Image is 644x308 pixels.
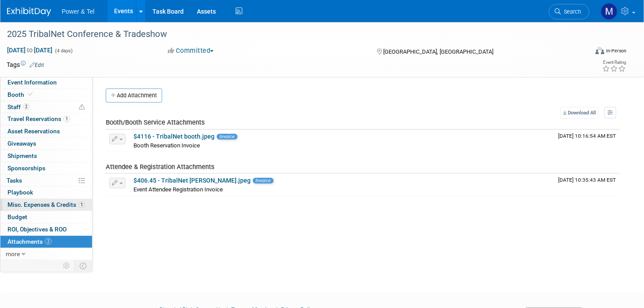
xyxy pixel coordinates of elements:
span: Budget [7,213,27,220]
span: Attendee & Registration Attachments [106,163,215,171]
span: [DATE] [DATE] [7,46,53,54]
span: Sponsorships [7,165,45,172]
span: Upload Timestamp [558,177,616,183]
img: Madalyn Bobbitt [601,3,618,20]
a: Misc. Expenses & Credits1 [0,199,92,211]
span: Asset Reservations [7,128,60,135]
a: ROI, Objectives & ROO [0,224,92,235]
a: Search [549,4,589,19]
img: Format-Inperson.png [596,47,604,54]
span: Event Attendee Registration Invoice [133,186,223,193]
span: Power & Tel [62,8,94,15]
td: Tags [7,60,44,69]
span: 2 [23,103,30,110]
a: $406.45 - TribalNet [PERSON_NAME].jpeg [133,177,251,184]
a: Download All [560,107,599,119]
span: Event Information [7,79,57,86]
span: Booth/Booth Service Attachments [106,118,205,126]
a: Shipments [0,150,92,162]
span: Upload Timestamp [558,133,616,139]
span: Shipments [7,152,37,159]
span: more [6,250,20,257]
span: Giveaways [7,140,36,147]
a: Booth [0,89,92,101]
span: to [26,47,34,54]
span: (4 days) [54,48,73,54]
span: ROI, Objectives & ROO [7,226,67,233]
td: Upload Timestamp [555,130,620,152]
span: 1 [78,202,85,208]
span: Invoice [217,134,237,139]
a: Edit [30,62,44,68]
a: Travel Reservations1 [0,113,92,125]
span: 2 [45,238,52,245]
i: Booth reservation complete [28,92,33,97]
a: Tasks [0,175,92,187]
a: Event Information [0,77,92,88]
span: Search [561,8,581,15]
a: $4116 - TribalNet booth.jpeg [133,133,215,140]
span: Potential Scheduling Conflict -- at least one attendee is tagged in another overlapping event. [79,103,85,111]
span: Booth [7,91,34,98]
img: ExhibitDay [7,7,51,16]
span: Invoice [253,178,274,183]
a: more [0,248,92,260]
span: Staff [7,103,30,110]
a: Asset Reservations [0,125,92,137]
span: Attachments [7,238,52,245]
span: Tasks [7,177,22,184]
button: Add Attachment [106,88,162,103]
span: Travel Reservations [7,115,70,122]
span: Playbook [7,189,33,196]
span: 1 [63,116,70,122]
div: Event Rating [602,60,626,65]
a: Playbook [0,187,92,198]
a: Budget [0,211,92,223]
a: Giveaways [0,138,92,150]
a: Staff2 [0,101,92,113]
td: Upload Timestamp [555,174,620,196]
div: 2025 TribalNet Conference & Tradeshow [4,26,574,42]
div: Event Format [534,46,627,59]
span: [GEOGRAPHIC_DATA], [GEOGRAPHIC_DATA] [383,48,493,55]
button: Committed [165,46,217,55]
td: Personalize Event Tab Strip [59,260,74,271]
td: Toggle Event Tabs [74,260,93,271]
div: In-Person [606,48,626,54]
span: Misc. Expenses & Credits [7,201,85,208]
span: Booth Reservation Invoice [133,142,200,149]
a: Sponsorships [0,162,92,174]
a: Attachments2 [0,236,92,248]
